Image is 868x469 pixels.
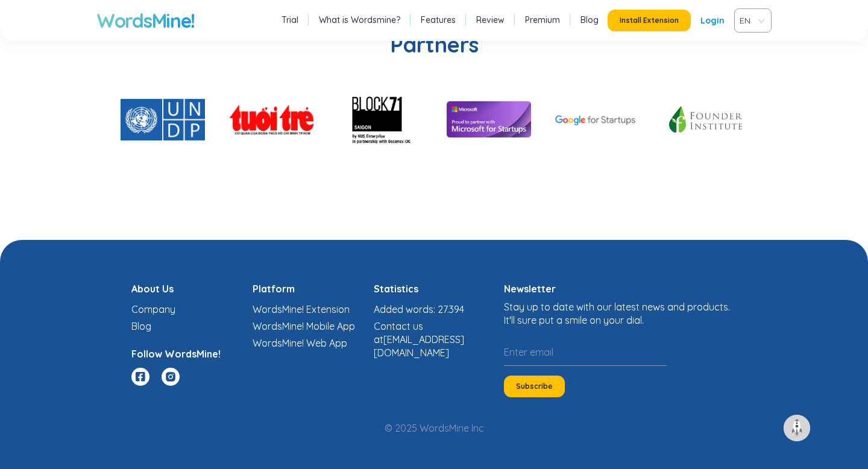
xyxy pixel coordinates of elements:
a: WordsMine! Web App [253,337,347,349]
a: Features [421,14,456,26]
h4: Platform [253,282,374,295]
img: TuoiTre [229,104,313,135]
img: UNDP [121,99,205,140]
span: Install Extension [620,16,679,25]
h2: Partners [96,30,772,59]
button: Install Extension [608,10,691,31]
a: Login [700,10,725,31]
div: Stay up to date with our latest news and products. It'll sure put a smile on your dial. [504,300,737,327]
a: WordsMine! Mobile App [253,320,355,332]
img: Block71 [338,77,423,162]
a: Added words: 27.394 [374,303,464,315]
h4: About Us [131,282,253,295]
span: Subscribe [516,382,553,391]
div: © 2025 WordsMine Inc [96,421,772,435]
span: VIE [740,11,761,30]
a: Contact us at[EMAIL_ADDRESS][DOMAIN_NAME] [374,320,464,359]
img: Google [555,115,640,125]
a: Premium [525,14,560,26]
a: Blog [131,320,151,332]
button: Subscribe [504,376,565,397]
a: Company [131,303,175,315]
h4: Statistics [374,282,495,295]
a: Review [476,14,505,26]
h4: Follow WordsMine! [131,347,253,360]
h4: Newsletter [504,282,737,295]
img: to top [787,418,807,438]
a: WordsMine! Extension [253,303,350,315]
a: Blog [580,14,599,26]
a: Trial [281,14,298,26]
input: Enter email [504,339,667,366]
a: WordsMine! [96,8,195,33]
img: Founder Institute [664,102,749,137]
img: Microsoft [447,101,531,137]
a: What is Wordsmine? [319,14,400,26]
